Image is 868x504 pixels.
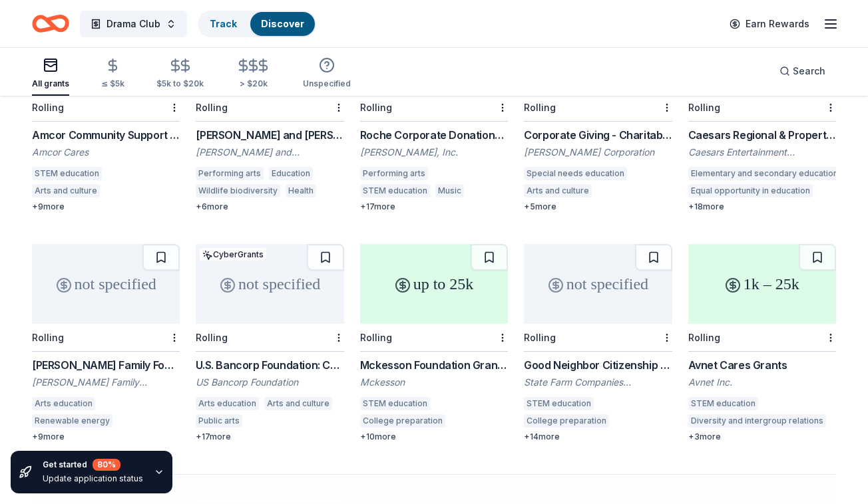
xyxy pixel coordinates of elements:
[32,8,69,39] a: Home
[722,12,817,36] a: Earn Rewards
[688,127,836,143] div: Caesars Regional & Property Giving
[688,357,836,373] div: Avnet Cares Grants
[32,414,112,428] div: Renewable energy
[107,16,160,32] span: Drama Club
[196,244,343,324] div: not specified
[32,127,180,143] div: Amcor Community Support Grants
[688,332,720,343] div: Rolling
[524,397,594,410] div: STEM education
[360,146,508,159] div: [PERSON_NAME], Inc.
[524,376,672,389] div: State Farm Companies Foundation
[32,376,180,389] div: [PERSON_NAME] Family Foundation
[360,357,508,373] div: Mckesson Foundation Grant: below $25,000
[688,102,720,113] div: Rolling
[32,244,180,324] div: not specified
[360,102,392,113] div: Rolling
[524,146,672,159] div: [PERSON_NAME] Corporation
[688,432,836,442] div: + 3 more
[524,332,556,343] div: Rolling
[32,201,180,212] div: + 9 more
[524,244,672,442] a: not specifiedRollingGood Neighbor Citizenship Company GrantsState Farm Companies FoundationSTEM e...
[360,332,392,343] div: Rolling
[248,414,333,428] div: College preparation
[360,376,508,389] div: Mckesson
[101,78,124,89] div: ≤ $5k
[196,376,343,389] div: US Bancorp Foundation
[210,18,237,29] a: Track
[303,52,351,96] button: Unspecified
[303,78,351,89] div: Unspecified
[236,78,271,89] div: > $20k
[43,473,143,484] div: Update application status
[32,146,180,159] div: Amcor Cares
[360,414,445,428] div: College preparation
[360,201,508,212] div: + 17 more
[524,167,627,180] div: Special needs education
[793,63,825,79] span: Search
[101,53,124,96] button: ≤ $5k
[196,332,228,343] div: Rolling
[360,244,508,442] a: up to 25kRollingMckesson Foundation Grant: below $25,000MckessonSTEM educationCollege preparation...
[32,52,69,96] button: All grants
[93,459,120,471] div: 80 %
[32,184,100,197] div: Arts and culture
[196,432,343,442] div: + 17 more
[32,357,180,373] div: [PERSON_NAME] Family Foundation Grant
[688,184,813,197] div: Equal opportunity in education
[32,332,64,343] div: Rolling
[32,14,180,212] a: 1k+RollingAmcor Community Support GrantsAmcor CaresSTEM educationArts and culture+9more
[196,14,343,212] a: not specifiedRolling[PERSON_NAME] and [PERSON_NAME] Foundation Grant[PERSON_NAME] and [PERSON_NAM...
[688,414,826,428] div: Diversity and intergroup relations
[688,167,841,180] div: Elementary and secondary education
[200,248,266,261] div: CyberGrants
[524,127,672,143] div: Corporate Giving - Charitable Contributions
[524,184,592,197] div: Arts and culture
[360,397,430,410] div: STEM education
[196,244,343,442] a: not specifiedCyberGrantsRollingU.S. Bancorp Foundation: Community Possible Grant ProgramUS Bancor...
[269,167,313,180] div: Education
[688,397,758,410] div: STEM education
[524,201,672,212] div: + 5 more
[80,11,187,37] button: Drama Club
[32,432,180,442] div: + 9 more
[196,184,280,197] div: Wildlife biodiversity
[524,357,672,373] div: Good Neighbor Citizenship Company Grants
[435,184,464,197] div: Music
[286,184,316,197] div: Health
[43,459,143,471] div: Get started
[32,167,102,180] div: STEM education
[264,397,332,410] div: Arts and culture
[196,146,343,159] div: [PERSON_NAME] and [PERSON_NAME] Foundation
[688,244,836,442] a: 1k – 25kRollingAvnet Cares GrantsAvnet Inc.STEM educationDiversity and intergroup relations+3more
[524,244,672,324] div: not specified
[524,414,609,428] div: College preparation
[688,146,836,159] div: Caesars Entertainment Foundation Inc
[688,201,836,212] div: + 18 more
[32,397,95,410] div: Arts education
[32,102,64,113] div: Rolling
[236,53,271,96] button: > $20k
[32,78,69,89] div: All grants
[524,102,556,113] div: Rolling
[524,432,672,442] div: + 14 more
[360,244,508,324] div: up to 25k
[688,244,836,324] div: 1k – 25k
[196,102,228,113] div: Rolling
[769,58,836,84] button: Search
[196,127,343,143] div: [PERSON_NAME] and [PERSON_NAME] Foundation Grant
[196,357,343,373] div: U.S. Bancorp Foundation: Community Possible Grant Program
[156,78,204,89] div: $5k to $20k
[360,14,508,212] a: not specifiedRollingRoche Corporate Donations and Philanthropy (CDP)[PERSON_NAME], Inc.Performing...
[261,18,304,29] a: Discover
[688,376,836,389] div: Avnet Inc.
[196,201,343,212] div: + 6 more
[360,432,508,442] div: + 10 more
[198,11,316,37] button: TrackDiscover
[360,167,428,180] div: Performing arts
[360,127,508,143] div: Roche Corporate Donations and Philanthropy (CDP)
[156,53,204,96] button: $5k to $20k
[524,14,672,212] a: not specifiedRollingCorporate Giving - Charitable Contributions[PERSON_NAME] CorporationSpecial n...
[360,184,430,197] div: STEM education
[196,414,242,428] div: Public arts
[688,14,836,212] a: not specifiedRollingCaesars Regional & Property GivingCaesars Entertainment Foundation IncElement...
